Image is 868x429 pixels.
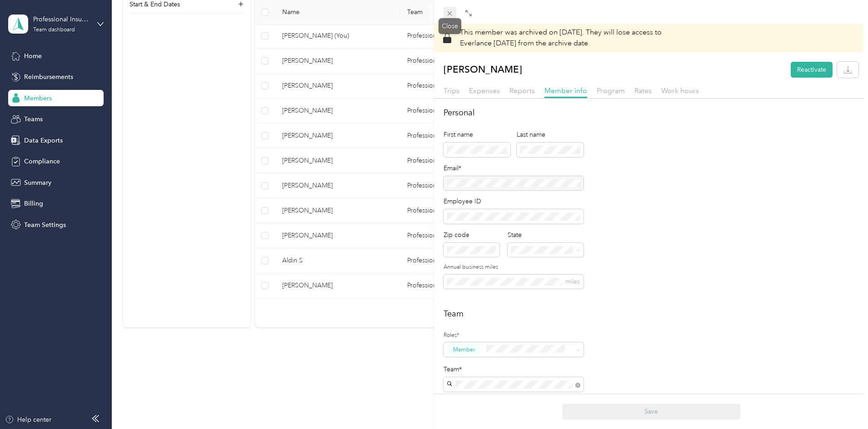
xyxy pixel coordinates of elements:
h2: Personal [444,107,858,119]
h2: Team [444,308,858,320]
div: Last name [517,130,584,139]
p: [PERSON_NAME] [444,62,522,78]
span: Work hours [661,86,699,95]
span: Program [597,86,625,95]
span: Member info [544,86,587,95]
div: First name [444,130,510,139]
label: Roles* [444,331,584,340]
div: Close [439,18,461,34]
button: Reactivate [791,62,833,78]
span: Trips [444,86,459,95]
label: Annual business miles [444,263,584,271]
button: Member [447,344,481,355]
span: Member [453,345,475,354]
span: Rates [634,86,652,95]
div: Team* [444,365,584,374]
div: State [508,230,584,240]
span: Reports [509,86,535,95]
iframe: Everlance-gr Chat Button Frame [817,378,868,429]
span: miles [565,278,580,286]
div: Employee ID [444,197,584,206]
div: Zip code [444,230,499,240]
span: Expenses [469,86,500,95]
div: Email* [444,163,584,173]
p: This member was archived on [DATE] . [460,27,662,49]
span: They will lose access to Everlance [DATE] from the archive date. [460,28,662,48]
